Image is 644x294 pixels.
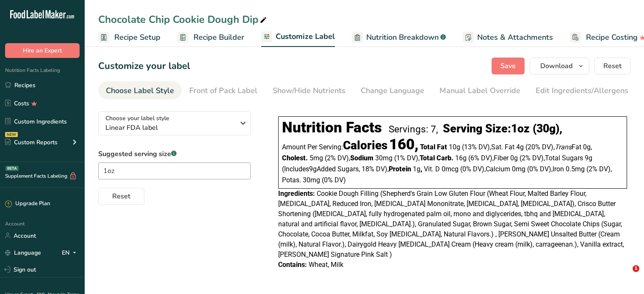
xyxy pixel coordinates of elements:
div: Choose Label Style [106,85,174,96]
span: Recipe Builder [193,32,244,43]
button: Reset [98,188,144,205]
span: ‏(2% DV) [520,154,545,162]
span: Calcium [486,165,510,173]
span: ‏(1% DV) [394,154,420,162]
div: Serving Size: , [443,122,562,135]
span: Cholest. [282,154,308,162]
div: Change Language [361,85,424,96]
i: Trans [555,143,572,151]
span: , [349,154,350,162]
span: 9g [585,154,592,162]
span: , [553,143,555,151]
span: ‏(20% DV) [525,143,555,151]
div: BETA [6,166,19,171]
span: , [418,154,420,162]
span: Notes & Attachments [477,32,553,43]
div: Show/Hide Nutrients [273,85,345,96]
span: Sat. Fat [491,143,514,151]
button: Download [530,58,589,74]
span: , [611,165,612,173]
a: Recipe Builder [177,28,244,47]
span: Total Fat [420,143,447,151]
span: ‏(13% DV) [462,143,491,151]
span: , [359,165,360,173]
div: Amount Per Serving: [282,140,418,152]
label: Suggested serving size [98,149,251,159]
span: Protein [389,165,411,173]
span: Customize Label [276,31,335,42]
span: ( [282,165,284,173]
span: Wheat, Milk [309,261,343,269]
span: Recipe Setup [114,32,160,43]
span: , [492,154,494,162]
span: 4g [516,143,524,151]
span: Contains: [278,261,307,269]
span: ‏18% DV) [362,165,389,173]
span: , [420,165,422,173]
span: Reset [112,191,130,201]
span: Sodium [350,154,373,162]
span: Reset [603,61,622,71]
span: 0.5mg [566,165,585,173]
span: Cookie Dough Filling (Shepherd's Grain Low Gluten Flour (Wheat Flour, Malted Barley Flour, [MEDIC... [278,190,624,258]
span: Ingredients: [278,190,315,198]
a: Notes & Attachments [463,28,553,47]
span: ‏(0% DV) [460,165,486,173]
span: 0g [510,154,518,162]
h1: Customize your label [98,59,190,73]
span: 9g [309,165,317,173]
span: Total Carb. [420,154,453,162]
span: 0mcg [442,165,459,173]
span: 0mg [512,165,525,173]
div: Nutrition Facts [282,119,382,136]
span: Iron [553,165,564,173]
span: Save [500,61,516,71]
span: Includes Added Sugars [282,165,360,173]
button: Reset [594,58,630,74]
span: Total Sugars [545,154,583,162]
span: , [484,165,486,173]
span: 1 [633,265,639,272]
a: Nutrition Breakdown [352,28,446,47]
span: , [591,143,592,151]
div: Upgrade Plan [5,200,50,208]
span: ‏(6% DV) [468,154,494,162]
span: 1oz (30g) [511,122,559,135]
div: Front of Pack Label [189,85,257,96]
span: , [490,143,491,151]
span: Calories [343,138,387,152]
div: Chocolate Chip Cookie Dough Dip [98,12,268,27]
span: Fiber [494,154,509,162]
a: Customize Label [261,27,335,47]
span: 0g [583,143,591,151]
span: Linear FDA label [105,123,235,133]
div: Servings: 7, [389,124,438,135]
span: 30mg [303,176,320,184]
span: , [551,165,553,173]
span: ‏(2% DV) [325,154,350,162]
span: Recipe Costing [586,32,638,43]
span: Download [540,61,572,71]
span: Choose your label style [105,114,169,123]
span: 5mg [310,154,323,162]
span: Nutrition Breakdown [366,32,439,43]
iframe: Intercom live chat [615,265,636,286]
button: Hire an Expert [5,43,80,58]
div: Custom Reports [5,138,58,147]
a: Language [5,245,41,260]
span: 16g [455,154,467,162]
button: Choose your label style Linear FDA label [98,111,251,135]
span: , [544,154,545,162]
div: NEW [5,132,18,137]
span: Vit. D [424,165,440,173]
div: Edit Ingredients/Allergens List [536,85,643,96]
button: Save [492,58,525,74]
span: ‏(0% DV) [527,165,553,173]
span: 1g [413,165,420,173]
span: 30mg [375,154,392,162]
div: EN [62,247,80,258]
span: 10g [449,143,460,151]
span: Potas. [282,176,301,184]
div: Manual Label Override [439,85,520,96]
span: Fat [555,143,581,151]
